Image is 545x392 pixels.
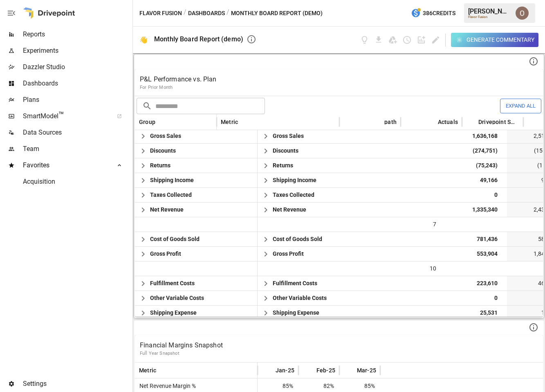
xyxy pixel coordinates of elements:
span: 1,335,340 [471,203,499,217]
span: Net Revenue Margin % [136,383,196,389]
button: Generate Commentary [451,33,539,47]
span: Data Sources [23,128,131,137]
span: 0 [493,291,499,305]
span: Shipping Income [273,177,316,183]
span: 7 [430,221,436,228]
span: Feb-25 [316,366,335,374]
span: Actuals [438,119,458,124]
span: 553,904 [475,247,499,261]
span: Gross Sales [273,133,304,139]
span: 223,610 [475,276,499,291]
span: Net Revenue [273,206,306,213]
span: (75,243) [475,158,499,173]
span: Acquisition [23,177,131,187]
button: Add widget [417,35,426,45]
button: Oleksii Flok [511,2,534,25]
span: Metric [139,366,156,374]
span: (274,751) [471,144,499,158]
span: 386 Credits [423,8,455,18]
span: Dazzler Studio [23,62,131,72]
button: Sort [372,116,384,128]
span: Mar-25 [357,366,376,374]
span: Experiments [23,46,131,56]
button: Sort [263,365,275,376]
button: Sort [426,116,437,128]
span: Settings [23,379,131,389]
div: Generate Commentary [467,35,534,45]
button: Sort [345,365,356,376]
span: Favorites [23,160,108,170]
p: Financial Margins Snapshot [140,340,538,350]
span: SmartModel [23,111,108,121]
span: Reports [23,29,131,39]
span: Returns [150,162,170,169]
span: 10 [426,265,436,272]
button: Edit dashboard [431,35,440,45]
span: Returns [273,162,293,169]
span: Fulfillment Costs [150,280,195,286]
div: [PERSON_NAME] [468,7,511,15]
span: Shipping Income [150,177,194,183]
button: 386Credits [408,6,459,21]
span: Shipping Expense [273,309,319,316]
span: Drivepoint SmartModel™ v5.0.2 - Flavor Fusion 5.02pm [478,119,519,124]
div: 👋 [139,36,148,44]
div: Group [139,119,155,125]
div: / [184,8,186,18]
span: Fulfillment Costs [273,280,317,286]
span: Metric [221,119,238,124]
span: 781,436 [475,232,499,246]
span: Cost of Goods Sold [273,236,322,242]
button: Download dashboard [374,35,384,45]
span: Cost of Goods Sold [150,236,200,242]
div: / [227,8,229,18]
span: Gross Profit [150,250,181,257]
p: For Prior Month [140,84,538,91]
div: Flavor Fusion [468,15,511,19]
span: Shipping Expense [150,309,197,316]
span: Gross Profit [273,250,304,257]
span: Discounts [150,147,176,154]
span: Team [23,144,131,154]
span: Discounts [273,147,298,154]
span: Net Revenue [150,206,184,213]
span: ™ [58,110,64,120]
button: Expand All [500,99,541,113]
button: Sort [157,365,168,376]
button: Sort [304,365,316,376]
span: Taxes Collected [273,191,314,198]
span: 49,166 [479,173,499,187]
button: Schedule dashboard [402,35,412,45]
span: 1,636,168 [471,129,499,143]
span: Plans [23,95,131,105]
button: Save as Google Doc [388,35,397,45]
span: Jan-25 [276,366,294,374]
span: Dashboards [23,79,131,88]
span: Other Variable Costs [150,295,204,301]
span: Other Variable Costs [273,295,327,301]
img: Oleksii Flok [516,7,529,20]
button: Sort [239,116,250,128]
span: 0 [493,188,499,202]
span: path [384,119,397,124]
span: Taxes Collected [150,191,192,198]
p: Full Year Snapshot [140,350,538,357]
button: Flavor Fusion [139,8,182,18]
span: Gross Sales [150,133,181,139]
span: 25,531 [479,306,499,320]
button: View documentation [360,35,369,45]
button: Sort [466,116,478,128]
button: Dashboards [188,8,225,18]
div: Monthly Board Report (demo) [154,35,243,43]
p: P&L Performance vs. Plan [140,74,538,84]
